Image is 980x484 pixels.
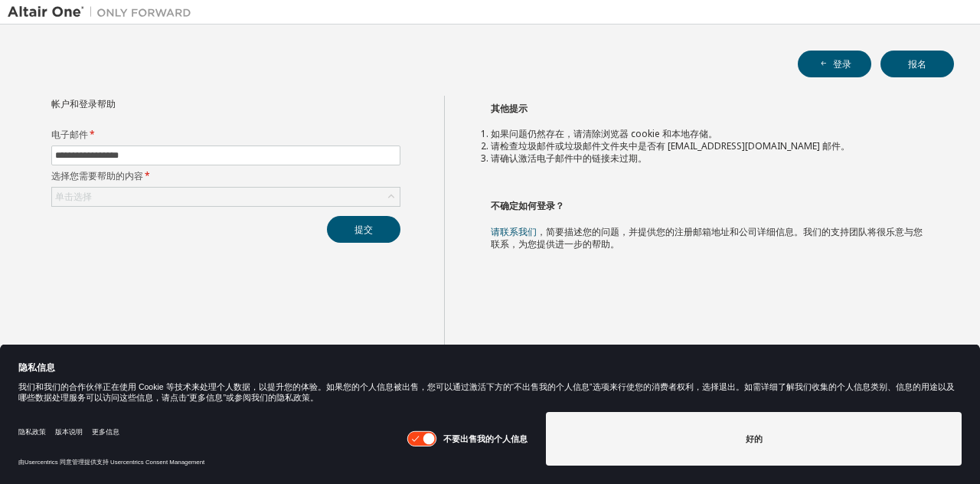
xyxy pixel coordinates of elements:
[491,102,528,115] font: 其他提示
[55,190,92,203] font: 单击选择
[908,57,926,70] font: 报名
[354,223,373,236] font: 提交
[491,225,923,250] font: ，简要描述您的问题，并提供您的注册邮箱地址和公司详细信息。我们的支持团队将很乐意与您联系，为您提供进一步的帮助。
[491,152,647,165] font: 请确认激活电子邮件中的链接未过期。
[491,127,717,140] font: 如果问题仍然存在，请清除浏览器 cookie 和本地存储。
[491,139,850,152] font: 请检查垃圾邮件或垃圾邮件文件夹中是否有 [EMAIL_ADDRESS][DOMAIN_NAME] 邮件。
[491,199,564,212] font: 不确定如何登录？
[51,128,88,141] font: 电子邮件
[327,216,400,243] button: 提交
[51,169,143,182] font: 选择您需要帮助的内容
[833,57,851,70] font: 登录
[52,188,400,206] div: 单击选择
[51,97,116,110] font: 帐户和登录帮助
[880,51,954,77] button: 报名
[491,225,537,238] a: 请联系我们
[8,5,199,20] img: 牵牛星一号
[798,51,871,77] button: 登录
